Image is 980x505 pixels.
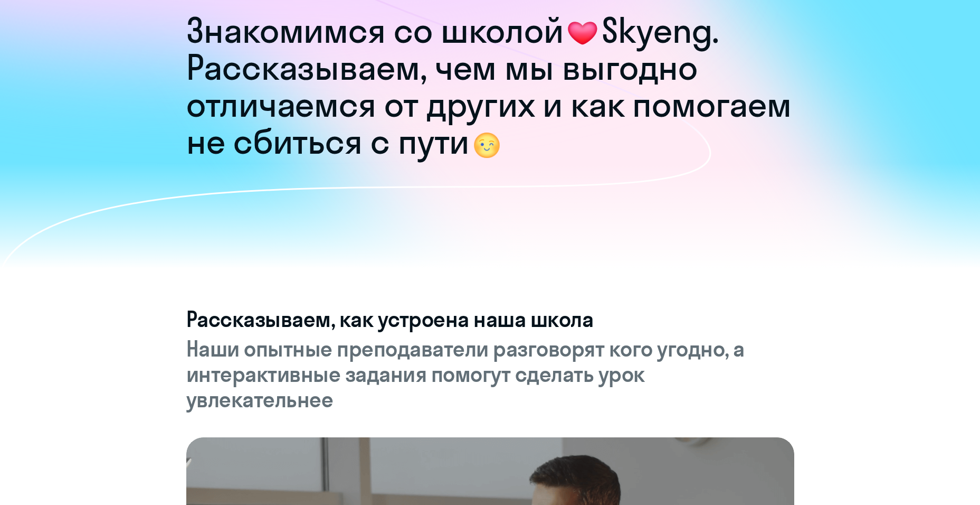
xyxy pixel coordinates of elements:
[186,46,792,163] ya-tr-span: Рассказываем, чем мы выгодно отличаемся от других и как помогаем не сбиться с пути
[186,9,564,52] ya-tr-span: Знакомимся со школой
[564,21,602,48] img: сердце
[186,335,745,413] ya-tr-span: Наши опытные преподаватели разговорят кого угодно, а интерактивные задания помогут сделать урок у...
[602,9,719,52] ya-tr-span: Skyeng.
[469,132,505,158] img: подмигивание
[186,306,594,332] ya-tr-span: Рассказываем, как устроена наша школа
